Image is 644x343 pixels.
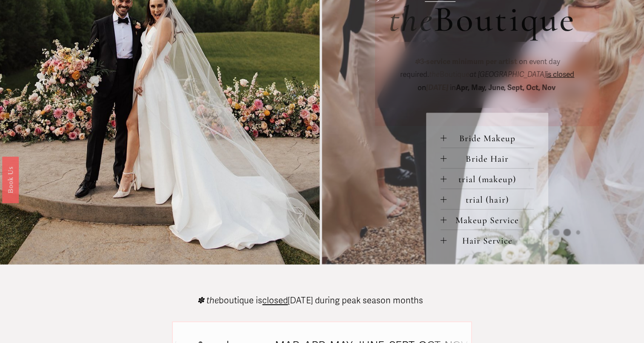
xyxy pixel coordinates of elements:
button: Bride Makeup [441,128,534,148]
span: is closed [546,70,574,79]
span: trial (hair) [447,194,534,205]
p: on [389,55,586,95]
button: Hair Service [441,230,534,250]
em: ✽ the [197,295,219,306]
strong: Apr, May, June, Sept, Oct, Nov [456,83,555,92]
span: Makeup Service [447,215,534,226]
em: the [429,70,440,79]
span: closed [262,295,288,306]
span: trial (makeup) [447,174,534,185]
button: Bride Hair [441,148,534,168]
span: Boutique [429,70,469,79]
span: Hair Service [447,235,534,246]
p: boutique is [DATE] during peak season months [197,296,423,305]
button: Makeup Service [441,209,534,230]
em: [DATE] [426,83,448,92]
button: trial (makeup) [441,169,534,189]
a: Book Us [2,157,19,203]
span: Bride Makeup [447,133,534,144]
button: trial (hair) [441,189,534,209]
strong: 3-service minimum per artist [420,57,517,66]
em: at [GEOGRAPHIC_DATA] [469,70,546,79]
span: Bride Hair [447,153,534,164]
em: ✽ [414,57,420,66]
span: in [448,83,557,92]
